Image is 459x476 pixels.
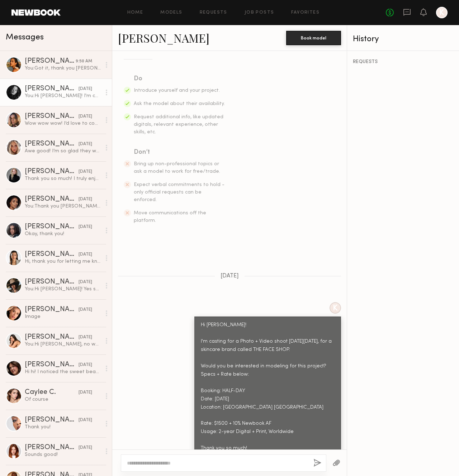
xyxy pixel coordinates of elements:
a: Models [160,10,182,15]
div: [DATE] [79,444,92,451]
div: [PERSON_NAME] [25,196,79,203]
div: Image [25,313,101,320]
span: Move communications off the platform. [134,211,206,223]
div: [PERSON_NAME] [25,251,79,258]
div: [DATE] [79,279,92,286]
a: Favorites [291,10,320,15]
div: Thank you so much! I truly enjoyed the shoot and working with your team — everyone made the day f... [25,175,101,182]
div: [DATE] [79,417,92,424]
div: You: Hi [PERSON_NAME], no worries thank you for the update! [25,341,101,348]
div: [PERSON_NAME] [25,416,79,424]
div: Caylee C. [25,389,79,396]
div: You: Hi [PERSON_NAME]! I'm casting for a Photo + Video shoot [DATE][DATE], for a skincare brand c... [25,92,101,99]
div: [PERSON_NAME] [25,113,79,120]
div: Wow wow wow! I’d love to come in. Thank you so much! [25,120,101,127]
div: [DATE] [79,141,92,148]
div: [DATE] [79,362,92,368]
div: You: Got it, thank you [PERSON_NAME]! [25,65,101,72]
div: [DATE] [79,334,92,341]
div: [PERSON_NAME] [25,306,79,313]
div: [DATE] [79,224,92,230]
div: [PERSON_NAME] [25,58,76,65]
span: [DATE] [221,273,239,279]
div: History [353,35,453,43]
a: Job Posts [245,10,274,15]
div: [PERSON_NAME] [25,361,79,368]
div: Awe good! I’m so glad they were so sweet! Best wishes to you! thanks again! [25,148,101,154]
span: Request additional info, like updated digitals, relevant experience, other skills, etc. [134,115,223,134]
a: Home [127,10,143,15]
div: Don’t [134,147,226,157]
a: Book model [286,34,341,41]
div: [DATE] [79,389,92,396]
div: [PERSON_NAME] [25,444,79,451]
a: K [436,7,448,18]
div: Do [134,74,226,84]
div: [DATE] [79,86,92,92]
button: Book model [286,31,341,45]
div: Hi hi! I noticed the sweet beauty photos are out. Would I be able to grab some of those finished ... [25,368,101,375]
div: [PERSON_NAME] [25,85,79,92]
div: You: Thank you [PERSON_NAME], the brand & team loved working with you! [25,203,101,210]
div: Okay, thank you! [25,230,101,237]
span: Ask the model about their availability. [134,101,225,106]
a: [PERSON_NAME] [118,30,209,46]
div: Sounds good! [25,451,101,458]
div: [PERSON_NAME] [25,168,79,175]
div: Hi [PERSON_NAME]! I'm casting for a Photo + Video shoot [DATE][DATE], for a skincare brand called... [201,321,335,453]
div: [PERSON_NAME] [25,223,79,230]
span: Expect verbal commitments to hold - only official requests can be enforced. [134,182,224,202]
div: Thank you! [25,424,101,430]
div: Of course [25,396,101,403]
div: [DATE] [79,196,92,203]
div: Hi, thank you for letting me know! I hope to work with you in the future. [25,258,101,265]
a: Requests [200,10,227,15]
span: Introduce yourself and your project. [134,88,220,93]
div: You: Hi [PERSON_NAME]! Yes sorry, we have already cast our models for that day. But we will keep ... [25,286,101,292]
span: Messages [6,33,44,42]
div: [PERSON_NAME] [25,334,79,341]
span: Bring up non-professional topics or ask a model to work for free/trade. [134,162,220,174]
div: [DATE] [79,251,92,258]
div: [DATE] [79,168,92,175]
div: REQUESTS [353,59,453,65]
div: 9:50 AM [76,58,92,65]
div: [PERSON_NAME] [25,141,79,148]
div: [PERSON_NAME] [25,279,79,286]
div: [DATE] [79,306,92,313]
div: [DATE] [79,113,92,120]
